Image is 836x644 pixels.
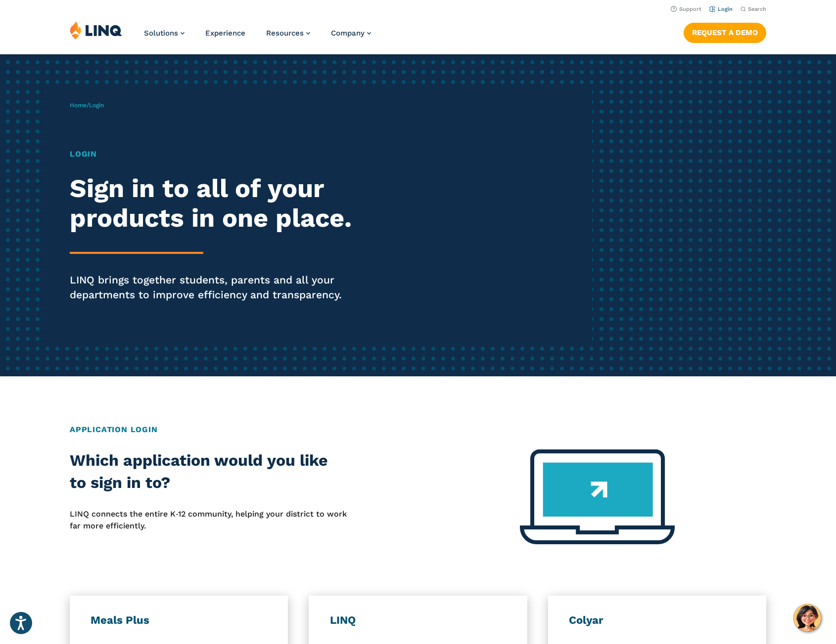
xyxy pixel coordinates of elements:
a: Home [70,102,87,109]
button: Hello, have a question? Let’s chat. [793,604,821,632]
a: Solutions [144,29,185,38]
a: Support [671,6,701,12]
nav: Primary Navigation [144,21,371,53]
span: / [70,102,104,109]
h2: Application Login [70,424,766,436]
span: Solutions [144,29,178,38]
h3: Meals Plus [91,613,267,627]
span: Login [89,102,104,109]
h2: Sign in to all of your products in one place. [70,174,392,233]
span: Search [748,6,766,12]
p: LINQ connects the entire K‑12 community, helping your district to work far more efficiently. [70,508,348,532]
h3: LINQ [330,613,507,627]
button: Open Search Bar [741,5,766,13]
h2: Which application would you like to sign in to? [70,449,348,494]
span: Resources [266,29,304,38]
a: Login [709,6,733,12]
a: Company [331,29,371,38]
img: LINQ | K‑12 Software [70,21,122,40]
span: Company [331,29,365,38]
a: Request a Demo [684,23,766,42]
a: Experience [205,29,245,38]
h1: Login [70,148,392,160]
h3: Colyar [569,613,745,627]
a: Resources [266,29,310,38]
p: LINQ brings together students, parents and all your departments to improve efficiency and transpa... [70,273,392,302]
nav: Button Navigation [684,21,766,42]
